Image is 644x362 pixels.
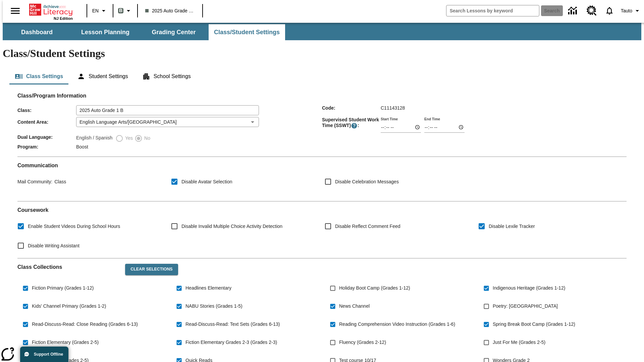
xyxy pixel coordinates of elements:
span: C11143128 [381,105,405,111]
button: Support Offline [20,347,68,362]
div: Class/Student Settings [9,68,635,84]
span: Class [52,179,66,184]
span: Disable Avatar Selection [181,178,232,185]
span: Disable Writing Assistant [28,242,79,249]
div: Communication [17,162,627,196]
span: 2025 Auto Grade 1 B [145,7,195,14]
span: Program : [17,144,76,149]
div: SubNavbar [3,23,641,40]
div: English Language Arts/[GEOGRAPHIC_DATA] [76,117,259,127]
button: School Settings [137,68,196,84]
h2: Communication [17,162,627,169]
h2: Class Collections [17,264,120,270]
span: Mail Community : [17,179,52,184]
div: Home [29,2,73,20]
button: Class/Student Settings [209,24,285,40]
div: Coursework [17,207,627,253]
span: Enable Student Videos During School Hours [28,223,120,230]
button: Student Settings [72,68,133,84]
span: Boost [76,144,88,149]
button: Lesson Planning [72,24,139,40]
span: Holiday Boot Camp (Grades 1-12) [339,285,410,292]
span: Code : [322,105,381,111]
button: Supervised Student Work Time is the timeframe when students can take LevelSet and when lessons ar... [351,122,358,129]
span: Just For Me (Grades 2-5) [493,339,545,346]
span: Poetry: [GEOGRAPHIC_DATA] [493,303,558,310]
span: B [119,6,122,15]
h2: Class/Program Information [17,93,627,99]
button: Language: EN, Select a language [89,5,111,17]
div: SubNavbar [3,24,286,40]
a: Notifications [601,2,618,19]
span: EN [92,7,99,14]
button: Open side menu [5,1,25,21]
label: English / Spanish [76,134,112,142]
span: Read-Discuss-Read: Close Reading (Grades 6-13) [32,321,138,328]
span: Disable Reflect Comment Feed [335,223,400,230]
button: Profile/Settings [618,5,644,17]
input: search field [446,5,539,16]
button: Clear Selections [125,264,178,275]
span: Reading Comprehension Video Instruction (Grades 1-6) [339,321,455,328]
button: Boost Class color is gray green. Change class color [115,5,135,17]
span: No [143,135,150,142]
input: Class [76,105,259,115]
span: Class : [17,108,76,113]
a: Home [29,3,73,16]
span: Disable Celebration Messages [335,178,399,185]
label: Start Time [381,116,398,121]
span: Support Offline [34,352,63,357]
button: Dashboard [3,24,70,40]
label: End Time [424,116,440,121]
span: Headlines Elementary [185,285,231,292]
span: News Channel [339,303,370,310]
span: Disable Lexile Tracker [489,223,535,230]
span: Fluency (Grades 2-12) [339,339,386,346]
button: Grading Center [140,24,207,40]
span: NABU Stories (Grades 1-5) [185,303,243,310]
span: Indigenous Heritage (Grades 1-12) [493,285,565,292]
span: Yes [123,135,133,142]
span: Fiction Elementary Grades 2-3 (Grades 2-3) [185,339,277,346]
span: Fiction Primary (Grades 1-12) [32,285,94,292]
span: Supervised Student Work Time (SSWT) : [322,117,381,129]
span: Read-Discuss-Read: Text Sets (Grades 6-13) [185,321,280,328]
a: Data Center [564,2,583,20]
span: NJ Edition [54,16,73,20]
span: Tauto [621,7,632,14]
div: Class/Program Information [17,99,627,151]
h1: Class/Student Settings [3,47,641,60]
a: Resource Center, Will open in new tab [583,2,601,20]
span: Kids' Channel Primary (Grades 1-2) [32,303,106,310]
button: Class Settings [9,68,68,84]
span: Spring Break Boot Camp (Grades 1-12) [493,321,575,328]
h2: Course work [17,207,627,213]
span: Content Area : [17,119,76,125]
span: Disable Invalid Multiple Choice Activity Detection [181,223,282,230]
span: Dual Language : [17,134,76,140]
span: Fiction Elementary (Grades 2-5) [32,339,99,346]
